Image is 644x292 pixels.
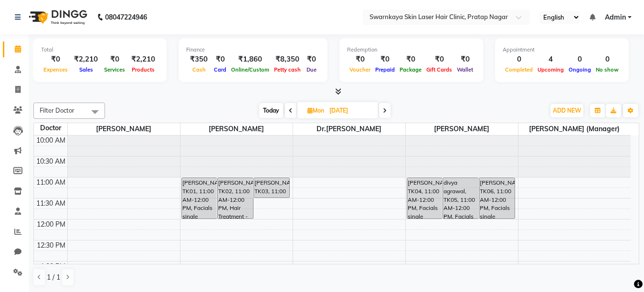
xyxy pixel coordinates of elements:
[566,54,593,65] div: 0
[190,66,208,73] span: Cash
[373,66,397,73] span: Prepaid
[24,4,90,31] img: logo
[454,54,475,65] div: ₹0
[211,66,229,73] span: Card
[305,107,327,114] span: Mon
[229,66,272,73] span: Online/Custom
[70,54,102,65] div: ₹2,210
[105,4,147,31] b: 08047224946
[35,240,67,250] div: 12:30 PM
[182,178,217,219] div: [PERSON_NAME], TK01, 11:00 AM-12:00 PM, Facials single session - IPL[Photofacial]
[503,54,535,65] div: 0
[479,178,515,219] div: [PERSON_NAME], TK06, 11:00 AM-12:00 PM, Facials single session - IPL[Photofacial]
[303,54,320,65] div: ₹0
[41,54,70,65] div: ₹0
[327,104,374,118] input: 2025-07-14
[454,66,475,73] span: Wallet
[397,66,424,73] span: Package
[304,66,319,73] span: Due
[424,66,454,73] span: Gift Cards
[397,54,424,65] div: ₹0
[272,54,303,65] div: ₹8,350
[424,54,454,65] div: ₹0
[347,46,475,54] div: Redemption
[34,198,67,209] div: 11:30 AM
[535,66,566,73] span: Upcoming
[35,219,67,229] div: 12:00 PM
[407,178,443,219] div: [PERSON_NAME], TK04, 11:00 AM-12:00 PM, Facials single session - IPL[Photofacial]
[347,66,373,73] span: Voucher
[518,123,631,135] span: [PERSON_NAME] (Manager)
[180,123,293,135] span: [PERSON_NAME]
[41,46,159,54] div: Total
[186,54,211,65] div: ₹350
[259,103,283,118] span: Today
[373,54,397,65] div: ₹0
[347,54,373,65] div: ₹0
[503,66,535,73] span: Completed
[254,178,289,198] div: [PERSON_NAME], TK03, 11:00 AM-11:30 AM, Lhr lower face main.
[34,156,67,167] div: 10:30 AM
[218,178,253,219] div: [PERSON_NAME], TK02, 11:00 AM-12:00 PM, Hair Treatment - PRP Hair
[34,136,67,146] div: 10:00 AM
[553,107,581,114] span: ADD NEW
[34,177,67,188] div: 11:00 AM
[605,12,626,22] span: Admin
[127,54,159,65] div: ₹2,210
[68,123,180,135] span: [PERSON_NAME]
[77,66,95,73] span: Sales
[272,66,303,73] span: Petty cash
[593,54,621,65] div: 0
[102,66,127,73] span: Services
[566,66,593,73] span: Ongoing
[186,46,320,54] div: Finance
[229,54,272,65] div: ₹1,860
[550,104,583,117] button: ADD NEW
[129,66,157,73] span: Products
[443,178,478,219] div: divya agrawal, TK05, 11:00 AM-12:00 PM, Facials single session - Glow Peel [GP]
[535,54,566,65] div: 4
[593,66,621,73] span: No show
[293,123,405,135] span: Dr.[PERSON_NAME]
[211,54,229,65] div: ₹0
[406,123,518,135] span: [PERSON_NAME]
[41,66,70,73] span: Expenses
[47,272,60,282] span: 1 / 1
[40,106,74,114] span: Filter Doctor
[34,123,67,133] div: Doctor
[503,46,621,54] div: Appointment
[102,54,127,65] div: ₹0
[39,261,67,271] div: 1:00 PM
